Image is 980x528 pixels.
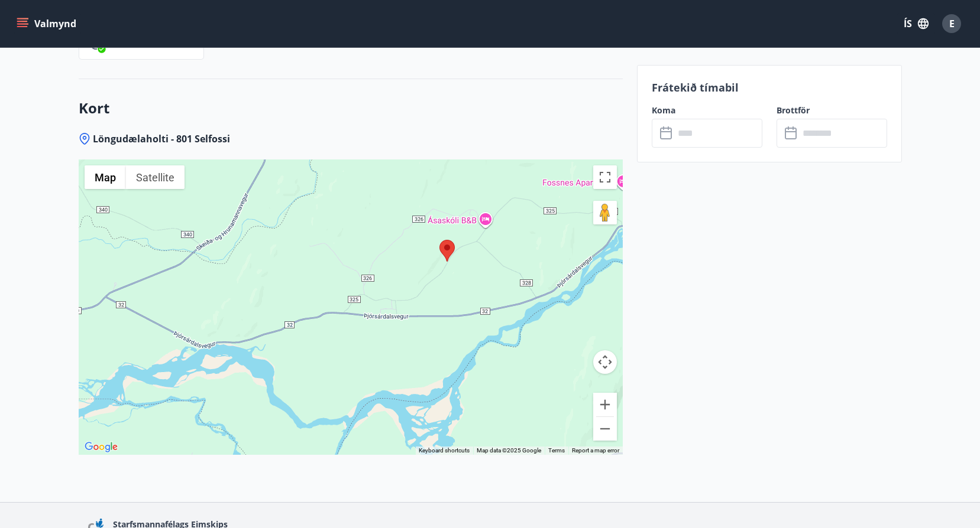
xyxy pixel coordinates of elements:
label: Koma [652,105,762,116]
button: Show satellite imagery [126,165,185,189]
button: Map camera controls [593,350,617,374]
a: Open this area in Google Maps (opens a new window) [82,439,121,455]
button: E [937,9,966,38]
button: Toggle fullscreen view [593,165,617,189]
button: Keyboard shortcuts [419,446,470,455]
label: Brottför [777,105,887,116]
span: E [949,17,955,30]
p: Frátekið tímabil [652,80,887,95]
button: ÍS [897,13,935,34]
button: Show street map [85,165,126,189]
button: Zoom in [593,393,617,416]
a: Terms (opens in new tab) [548,447,565,454]
a: Report a map error [572,447,619,454]
span: Map data ©2025 Google [477,447,541,454]
button: Zoom out [593,417,617,441]
button: Drag Pegman onto the map to open Street View [593,201,617,224]
img: Google [82,439,121,455]
h3: Kort [79,98,623,118]
span: Löngudælaholti - 801 Selfossi [93,132,230,145]
button: menu [14,13,81,34]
